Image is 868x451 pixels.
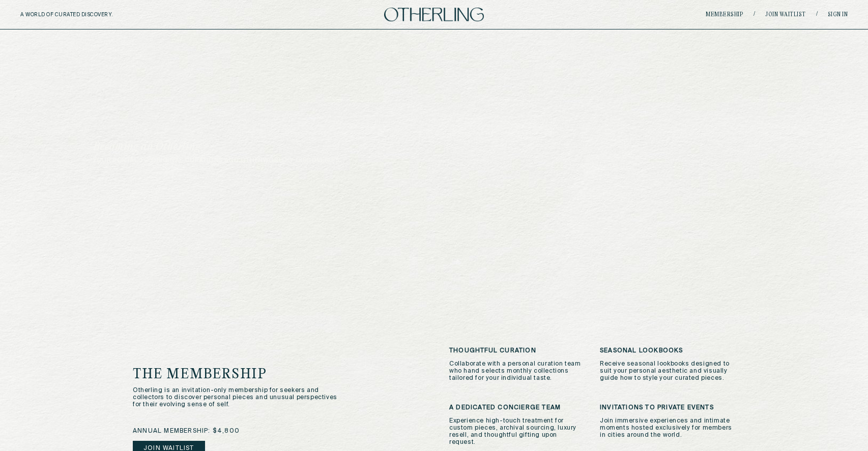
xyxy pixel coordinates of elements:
p: Otherling is an invitation-only membership for seekers and collectors to discover personal pieces... [133,387,347,408]
h3: a dedicated Concierge team [449,404,585,411]
h5: A WORLD OF CURATED DISCOVERY. [20,12,157,18]
p: Experience high-touch treatment for custom pieces, archival sourcing, luxury resell, and thoughtf... [449,417,585,446]
h3: invitations to private events [600,404,735,411]
span: annual membership: $4,800 [133,428,240,435]
span: / [754,11,755,18]
a: Join waitlist [765,12,806,18]
h3: seasonal lookbooks [600,347,735,354]
p: Collaborate with a personal curation team who hand selects monthly collections tailored for your ... [449,360,585,382]
h1: the membership [133,368,386,382]
p: Join immersive experiences and intimate moments hosted exclusively for members in cities around t... [600,417,735,439]
a: Sign in [828,12,848,18]
p: Receive seasonal lookbooks designed to suit your personal aesthetic and visually guide how to sty... [600,360,735,382]
p: your portal to original curations and otherworldly discoveries. [93,157,775,164]
h3: thoughtful curation [449,347,585,354]
span: / [816,11,818,18]
a: Membership [706,12,743,18]
img: logo [384,8,484,21]
h1: Becoming an Otherling [93,142,502,152]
